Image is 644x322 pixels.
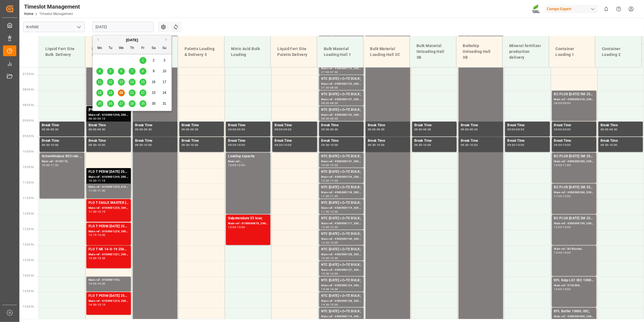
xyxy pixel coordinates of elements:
div: 10:00 [284,144,292,146]
div: 08:30 [89,117,97,120]
div: Th [129,45,136,52]
div: 10:00 [228,164,236,166]
div: 09:00 [89,128,97,131]
div: Container Loading 1 [554,44,591,60]
div: Break Time [228,138,268,144]
div: Tu [107,45,114,52]
div: 11:00 [89,189,97,192]
div: 12:00 [330,210,338,213]
div: Break Time [135,138,175,144]
div: Break Time [414,123,454,128]
div: Choose Friday, August 22nd, 2025 [139,89,146,96]
div: 09:00 [507,128,515,131]
div: NTC [DATE] +2+TE BULK; [321,76,361,82]
div: 11:30 [89,210,97,213]
div: 10:00 [377,144,385,146]
div: Choose Friday, August 1st, 2025 [139,57,146,64]
div: Choose Tuesday, August 19th, 2025 [107,89,114,96]
div: 09:00 [182,128,190,131]
span: 21 [130,91,134,95]
div: Main ref : 4500000123, 2000000058; [321,82,361,86]
div: NTC [DATE] +2+TE BULK; [321,200,361,206]
div: 09:30 [377,128,385,131]
div: Main ref : 4500000117, 2000000058; [321,221,361,226]
div: - [376,128,377,131]
div: 11:30 [321,210,329,213]
div: - [143,128,144,131]
div: Break Time [554,138,594,144]
div: Break Time [601,123,641,128]
div: - [329,102,330,104]
div: 09:00 [135,128,143,131]
span: 22 [141,91,144,95]
div: NTC [DATE] +2+TE BULK; [321,185,361,190]
div: Choose Saturday, August 23rd, 2025 [150,89,157,96]
button: show 0 new notifications [600,3,612,15]
div: We [118,45,125,52]
span: 14 [130,80,134,84]
button: Previous Month [95,38,99,41]
div: 09:30 [609,128,617,131]
div: 11:00 [321,195,329,197]
div: 09:30 [368,144,376,146]
div: month 2025-08 [94,55,170,109]
div: Choose Monday, August 11th, 2025 [96,79,103,86]
div: 09:30 [89,144,97,146]
div: 09:30 [554,144,562,146]
span: 6 [120,69,122,73]
div: Paletts Loading & Delivery 3 [182,44,220,60]
div: Break Time [42,138,82,144]
div: - [236,144,237,146]
span: 13 [119,80,123,84]
div: Bulkship Unloading Hall 3B [461,41,498,63]
div: Choose Friday, August 8th, 2025 [139,68,146,75]
div: Choose Wednesday, August 6th, 2025 [118,68,125,75]
div: 09:30 [144,128,152,131]
div: Main ref : 5733173, [42,159,82,164]
span: 25 [98,102,101,105]
div: Choose Tuesday, August 26th, 2025 [107,100,114,107]
div: BC PLUS [DATE] 3M 25kg (x42) INT; [554,154,594,159]
div: 09:30 [275,144,283,146]
div: 10:00 [190,144,198,146]
div: Main ref : 4500000119, 2000000058; [321,206,361,210]
div: 09:00 [563,102,571,104]
div: Choose Tuesday, August 12th, 2025 [107,79,114,86]
div: 09:00 [601,128,609,131]
span: 16 [152,80,155,84]
div: BC PLUS [DATE] 9M 25kg (x42) WW; [554,92,594,97]
div: 09:30 [97,128,105,131]
div: Main ref : , [228,159,268,164]
div: Main ref : 4500000265, 2000000105; [554,159,594,164]
button: open menu [74,23,83,31]
div: Main ref : 6100001235, 6100001235 [89,185,129,189]
div: BC PLUS [DATE] 3M 25kg (x42) WW; [554,216,594,221]
div: - [562,164,563,166]
div: 09:00 [228,128,236,131]
div: Break Time [461,138,501,144]
div: - [562,144,563,146]
div: Bulk Material Loading Hall 3C [368,44,405,60]
span: 19 [108,91,112,95]
div: Break Time [507,138,547,144]
div: Schwefelsäure SO3 rein ([PERSON_NAME]); [42,154,82,159]
div: 09:30 [51,128,59,131]
div: NTC [DATE] +2+TE BULK; [321,169,361,175]
div: Main ref : 4500000266, 2000000105; [554,190,594,195]
div: Main ref : 6100001235, 2000000930; [89,206,129,210]
div: 09:30 [414,144,422,146]
span: 30 [152,102,155,105]
span: 20 [119,91,123,95]
div: Loading capacity [228,154,268,159]
input: DD.MM.YYYY [92,22,154,32]
button: Compo Expert [545,4,600,14]
button: Next Month [165,38,169,41]
div: Choose Saturday, August 30th, 2025 [150,100,157,107]
div: - [96,144,97,146]
div: Break Time [368,138,408,144]
div: 11:00 [330,179,338,182]
span: 11:00 Hr [23,181,34,184]
div: Break Time [228,123,268,128]
div: - [283,144,283,146]
div: - [329,195,330,197]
